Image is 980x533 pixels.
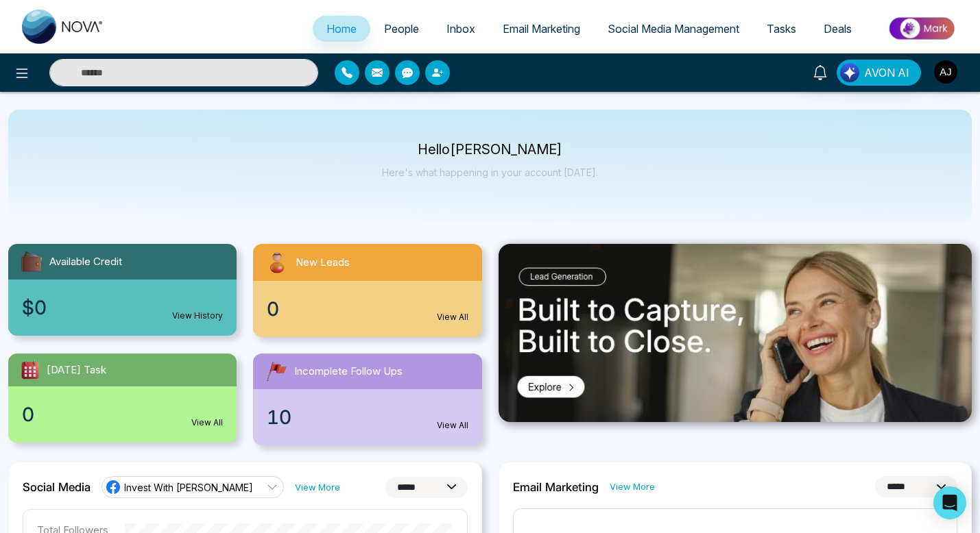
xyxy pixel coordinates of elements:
span: Deals [824,22,852,36]
img: Market-place.gif [872,13,972,44]
a: New Leads0View All [245,244,490,337]
a: Deals [810,16,865,42]
a: View All [437,311,468,323]
a: View More [610,480,655,493]
img: todayTask.svg [19,359,41,381]
img: Nova CRM Logo [22,10,104,44]
span: Available Credit [49,254,122,270]
a: View All [191,417,223,429]
span: Incomplete Follow Ups [294,364,403,380]
span: Inbox [446,22,475,36]
span: Social Media Management [608,22,739,36]
span: Email Marketing [503,22,580,36]
h2: Email Marketing [513,480,599,494]
a: Email Marketing [489,16,594,42]
div: Open Intercom Messenger [933,486,966,519]
a: View All [437,419,468,432]
img: . [499,244,972,422]
button: AVON AI [837,60,921,86]
a: People [370,16,433,42]
img: Lead Flow [840,63,859,82]
a: Tasks [753,16,810,42]
img: newLeads.svg [264,249,290,275]
a: Social Media Management [594,16,753,42]
span: [DATE] Task [47,362,106,378]
span: 0 [267,295,279,323]
h2: Social Media [23,480,91,494]
a: View More [295,481,340,494]
span: Invest With [PERSON_NAME] [124,481,253,494]
img: availableCredit.svg [19,249,44,274]
img: followUps.svg [264,359,289,384]
a: View History [172,310,223,322]
span: New Leads [296,255,350,271]
p: Hello [PERSON_NAME] [382,144,598,156]
a: Inbox [433,16,489,42]
span: 0 [22,400,34,429]
a: Home [313,16,370,42]
span: AVON AI [864,64,909,81]
span: Home [326,22,357,36]
span: People [384,22,419,36]
a: Incomplete Follow Ups10View All [245,354,490,445]
span: Tasks [767,22,796,36]
img: User Avatar [934,60,957,84]
span: $0 [22,293,47,322]
span: 10 [267,403,291,432]
p: Here's what happening in your account [DATE]. [382,166,598,178]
